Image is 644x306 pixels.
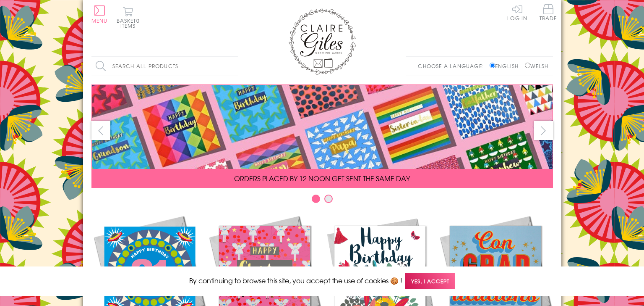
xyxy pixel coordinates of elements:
span: Trade [540,4,557,21]
button: next [534,121,553,140]
span: 0 items [120,17,140,29]
label: Welsh [525,62,549,70]
p: Choose a language: [418,62,488,70]
span: ORDERS PLACED BY 12 NOON GET SENT THE SAME DAY [234,173,410,183]
button: Carousel Page 2 [324,195,333,203]
label: English [490,62,523,70]
button: Menu [91,5,108,23]
button: Basket0 items [117,7,140,28]
input: Welsh [525,63,530,68]
button: Carousel Page 1 (Current Slide) [312,195,320,203]
img: Claire Giles Greetings Cards [289,8,356,75]
input: Search all products [91,57,238,76]
a: Trade [540,4,557,22]
input: English [490,63,495,68]
input: Search [230,57,238,76]
span: Yes, I accept [405,273,455,290]
span: Menu [91,17,108,24]
a: Log In [507,4,527,21]
button: prev [91,121,110,140]
div: Carousel Pagination [91,194,553,207]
